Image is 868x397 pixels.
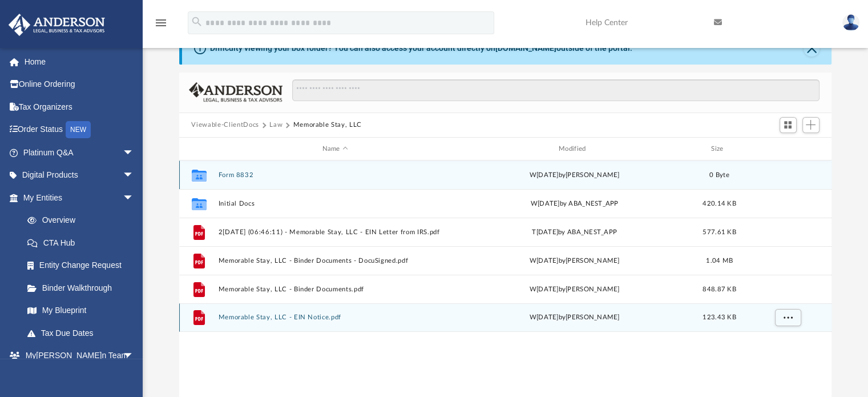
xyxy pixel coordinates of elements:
span: 420.14 KB [703,200,736,207]
div: Modified [457,144,692,154]
button: More options [774,310,801,327]
button: Memorable Stay, LLC - EIN Notice.pdf [218,314,452,322]
span: 848.87 KB [703,286,736,292]
span: arrow_drop_down [123,186,146,210]
button: Add [802,117,819,133]
div: Size [696,144,742,154]
a: My[PERSON_NAME]n Teamarrow_drop_down [8,344,146,367]
div: W[DATE] by[PERSON_NAME] [457,256,691,266]
div: W[DATE] by[PERSON_NAME] [457,170,691,181]
button: Law [269,120,282,130]
i: search [191,15,203,28]
a: Online Ordering [8,73,151,96]
a: Digital Productsarrow_drop_down [8,164,151,187]
button: Memorable Stay, LLC - Binder Documents.pdf [218,286,452,293]
span: arrow_drop_down [123,141,146,165]
span: 577.61 KB [703,229,736,235]
div: NEW [66,121,91,138]
a: [DOMAIN_NAME] [495,43,556,53]
button: Memorable Stay, LLC [293,120,361,130]
input: Search files and folders [292,79,819,101]
div: W[DATE] by ABA_NEST_APP [457,199,691,209]
span: 123.43 KB [703,315,736,321]
a: Overview [16,209,151,232]
span: arrow_drop_down [123,164,146,187]
button: Initial Docs [218,200,452,207]
div: W[DATE] by[PERSON_NAME] [457,284,691,295]
a: My Blueprint [16,299,146,322]
a: My Entitiesarrow_drop_down [8,186,151,209]
button: Memorable Stay, LLC - Binder Documents - DocuSigned.pdf [218,257,452,264]
a: Tax Organizers [8,95,151,118]
a: Tax Due Dates [16,322,151,344]
div: W[DATE] by[PERSON_NAME] [457,313,691,323]
span: arrow_drop_down [123,344,146,368]
div: id [747,144,827,154]
div: grid [179,161,832,397]
button: Form 8832 [218,171,452,179]
div: Difficulty viewing your box folder? You can also access your account directly on outside of the p... [210,42,632,54]
a: Binder Walkthrough [16,276,151,299]
a: Entity Change Request [16,254,151,277]
button: 2[DATE] (06:46:11) - Memorable Stay, LLC - EIN Letter from IRS.pdf [218,228,452,236]
a: Order StatusNEW [8,118,151,142]
div: Name [217,144,452,154]
a: menu [154,22,168,30]
div: id [184,144,212,154]
button: Switch to Grid View [780,117,797,133]
button: Close [804,41,819,57]
img: Anderson Advisors Platinum Portal [5,14,108,36]
a: Home [8,50,151,73]
i: menu [154,16,168,30]
button: Viewable-ClientDocs [191,120,259,130]
div: T[DATE] by ABA_NEST_APP [457,227,691,238]
span: 0 Byte [709,172,729,178]
a: CTA Hub [16,231,151,254]
a: Platinum Q&Aarrow_drop_down [8,141,151,164]
span: 1.04 MB [706,258,733,264]
img: User Pic [842,14,859,31]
